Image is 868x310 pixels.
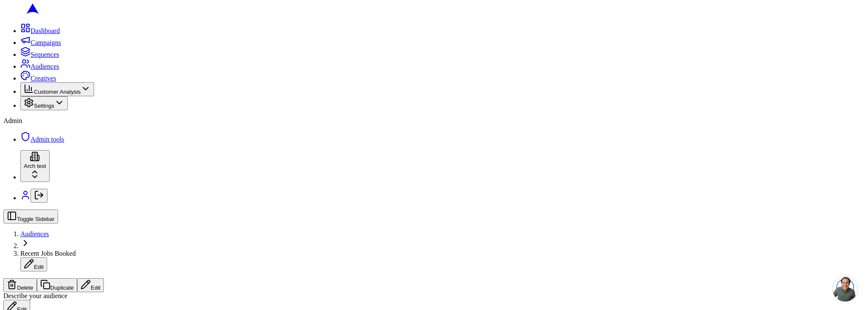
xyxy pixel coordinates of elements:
span: Arch test [24,163,46,169]
span: Audiences [31,63,59,70]
span: Edit [34,264,44,270]
span: Admin tools [31,136,64,143]
span: Sequences [31,51,59,58]
a: Audiences [20,230,49,237]
button: Duplicate [37,278,78,292]
button: Settings [20,96,68,110]
a: Campaigns [20,39,61,46]
button: Customer Analysis [20,82,94,96]
a: Audiences [20,63,59,70]
span: Campaigns [31,39,61,46]
div: Open chat [832,276,858,302]
button: Edit [77,278,104,292]
button: Arch test [20,150,50,182]
span: Dashboard [31,27,60,34]
a: Sequences [20,51,59,58]
a: Dashboard [20,27,60,34]
span: Toggle Sidebar [17,216,55,222]
span: Settings [34,103,54,109]
button: Toggle Sidebar [3,209,58,223]
span: Describe your audience [3,292,67,299]
span: Creatives [31,75,56,82]
span: Customer Analysis [34,89,81,95]
div: Admin [3,117,865,125]
a: Creatives [20,75,56,82]
button: Log out [31,189,47,203]
span: Recent Jobs Booked [20,250,76,257]
a: Admin tools [20,136,64,143]
nav: breadcrumb [3,230,865,271]
button: Delete [3,278,37,292]
button: Edit [20,257,47,271]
